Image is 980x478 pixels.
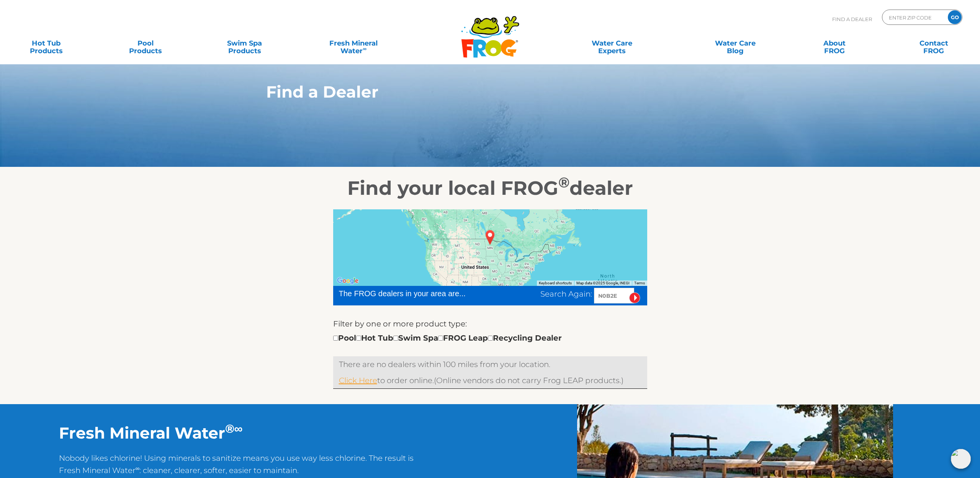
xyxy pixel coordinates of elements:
[539,281,572,286] button: Keyboard shortcuts
[888,12,940,23] input: Zip Code Form
[339,288,493,299] div: The FROG dealers in your area are...
[951,449,971,469] img: openIcon
[59,423,431,442] h2: Fresh Mineral Water
[335,276,360,286] a: Open this area in Google Maps (opens a new window)
[339,374,641,387] p: (Online vendors do not carry Frog LEAP products.)
[333,332,562,344] div: Pool Hot Tub Swim Spa FROG Leap Recycling Dealer
[107,36,184,51] a: PoolProducts
[206,36,283,51] a: Swim SpaProducts
[225,421,234,436] sup: ®
[234,421,243,436] sup: ∞
[339,358,641,370] p: There are no dealers within 100 miles from your location.
[576,281,630,285] span: Map data ©2025 Google, INEGI
[136,465,140,472] sup: ∞
[266,83,679,101] h1: Find a Dealer
[305,36,402,51] a: Fresh MineralWater∞
[697,36,774,51] a: Water CareBlog
[549,36,674,51] a: Water CareExperts
[634,281,645,285] a: Terms (opens in new tab)
[255,177,726,200] h2: Find your local FROG dealer
[832,10,872,29] p: Find A Dealer
[8,36,85,51] a: Hot TubProducts
[558,174,569,191] sup: ®
[339,376,377,385] a: Click Here
[481,227,499,248] div: USA
[895,36,972,51] a: ContactFROG
[948,10,962,24] input: GO
[363,46,366,52] sup: ∞
[540,289,592,299] span: Search Again:
[335,276,360,286] img: Google
[333,318,467,330] label: Filter by one or more product type:
[796,36,873,51] a: AboutFROG
[629,292,640,303] input: Submit
[339,376,434,385] span: to order online.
